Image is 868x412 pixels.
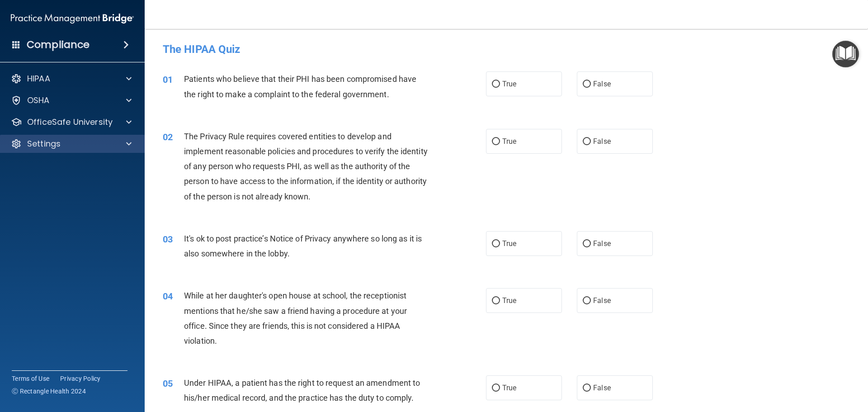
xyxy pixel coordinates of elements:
span: 03 [163,234,173,245]
span: 05 [163,378,173,389]
input: False [583,385,591,392]
span: 02 [163,132,173,142]
span: 04 [163,291,173,302]
input: True [492,298,500,304]
p: Settings [27,138,61,149]
h4: Compliance [27,38,90,51]
a: Terms of Use [12,374,49,383]
span: True [502,80,516,88]
h4: The HIPAA Quiz [163,43,850,55]
span: False [593,296,611,305]
p: HIPAA [27,73,50,84]
img: PMB logo [11,9,134,28]
a: Settings [11,138,132,149]
span: Patients who believe that their PHI has been compromised have the right to make a complaint to th... [184,74,416,99]
input: True [492,385,500,392]
span: It's ok to post practice’s Notice of Privacy anywhere so long as it is also somewhere in the lobby. [184,234,422,258]
input: False [583,81,591,88]
input: True [492,241,500,247]
span: Ⓒ Rectangle Health 2024 [12,387,86,396]
p: OSHA [27,95,50,106]
span: While at her daughter's open house at school, the receptionist mentions that he/she saw a friend ... [184,291,407,346]
span: The Privacy Rule requires covered entities to develop and implement reasonable policies and proce... [184,132,428,201]
input: True [492,138,500,145]
a: HIPAA [11,73,132,84]
button: Open Resource Center [832,41,859,67]
span: 01 [163,74,173,85]
input: False [583,241,591,247]
a: Privacy Policy [60,374,101,383]
span: False [593,137,611,146]
a: OfficeSafe University [11,117,132,128]
span: True [502,296,516,305]
input: False [583,138,591,145]
span: False [593,239,611,248]
span: True [502,239,516,248]
span: False [593,384,611,392]
a: OSHA [11,95,132,106]
span: True [502,137,516,146]
input: False [583,298,591,304]
input: True [492,81,500,88]
span: Under HIPAA, a patient has the right to request an amendment to his/her medical record, and the p... [184,378,420,403]
p: OfficeSafe University [27,117,113,128]
span: True [502,384,516,392]
span: False [593,80,611,88]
